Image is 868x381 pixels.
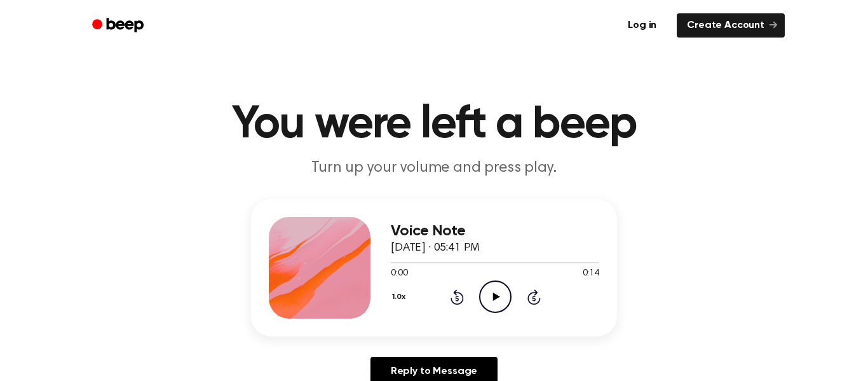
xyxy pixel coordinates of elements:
button: 1.0x [391,286,410,308]
span: 0:00 [391,267,407,281]
span: [DATE] · 05:41 PM [391,242,480,254]
a: Log in [615,11,669,40]
a: Beep [83,13,155,38]
h1: You were left a beep [109,102,759,148]
h3: Voice Note [391,223,599,240]
a: Create Account [677,13,785,38]
p: Turn up your volume and press play. [190,158,678,179]
span: 0:14 [583,267,599,281]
